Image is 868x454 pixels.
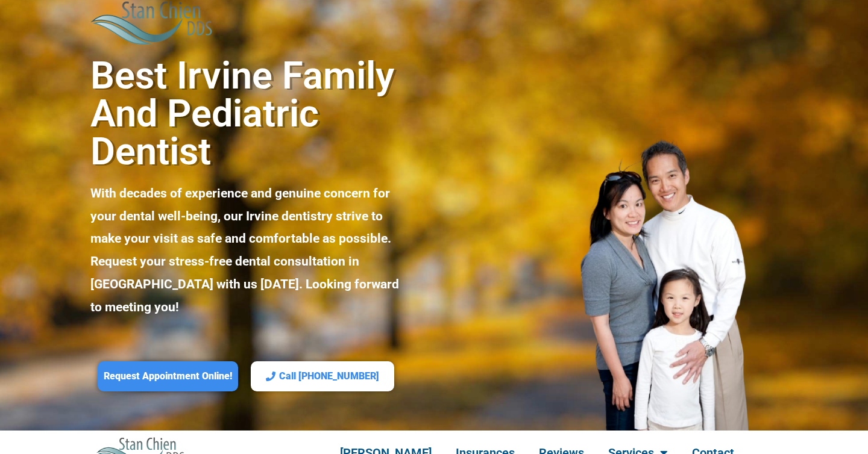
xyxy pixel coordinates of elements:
a: Call [PHONE_NUMBER] [251,361,394,392]
h2: Best Irvine Family and Pediatric Dentist [90,57,400,170]
a: Request Appointment Online! [98,361,238,392]
span: Call [PHONE_NUMBER] [279,370,379,383]
p: With decades of experience and genuine concern for your dental well-being, our Irvine dentistry s... [90,182,400,319]
span: Request Appointment Online! [104,370,232,383]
